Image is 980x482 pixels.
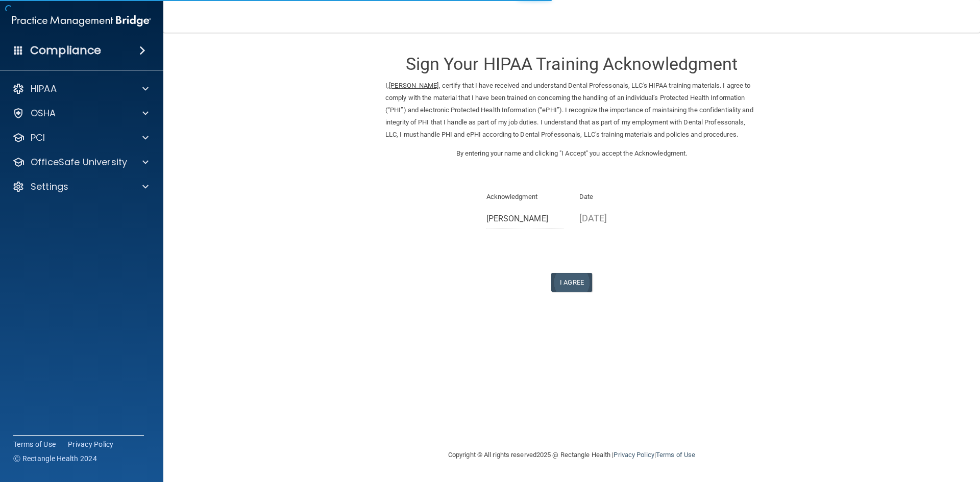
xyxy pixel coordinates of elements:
[12,83,149,95] a: HIPAA
[579,191,657,203] p: Date
[31,156,127,168] p: OfficeSafe University
[486,210,565,229] input: Full Name
[614,451,654,459] a: Privacy Policy
[385,147,758,160] p: By entering your name and clicking "I Accept" you accept the Acknowledgment.
[30,43,101,58] h4: Compliance
[12,107,149,119] a: OSHA
[389,82,438,89] ins: [PERSON_NAME]
[12,132,149,144] a: PCI
[31,83,57,95] p: HIPAA
[12,11,151,31] img: PMB logo
[31,107,56,119] p: OSHA
[31,181,68,193] p: Settings
[385,55,758,73] h3: Sign Your HIPAA Training Acknowledgment
[13,439,56,449] a: Terms of Use
[385,439,758,471] div: Copyright © All rights reserved 2025 @ Rectangle Health | |
[68,439,114,449] a: Privacy Policy
[13,453,97,464] span: Ⓒ Rectangle Health 2024
[385,80,758,141] p: I, , certify that I have received and understand Dental Professonals, LLC's HIPAA training materi...
[551,273,592,292] button: I Agree
[31,132,45,144] p: PCI
[12,156,149,168] a: OfficeSafe University
[486,191,565,203] p: Acknowledgment
[656,451,695,459] a: Terms of Use
[12,181,149,193] a: Settings
[579,210,657,226] p: [DATE]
